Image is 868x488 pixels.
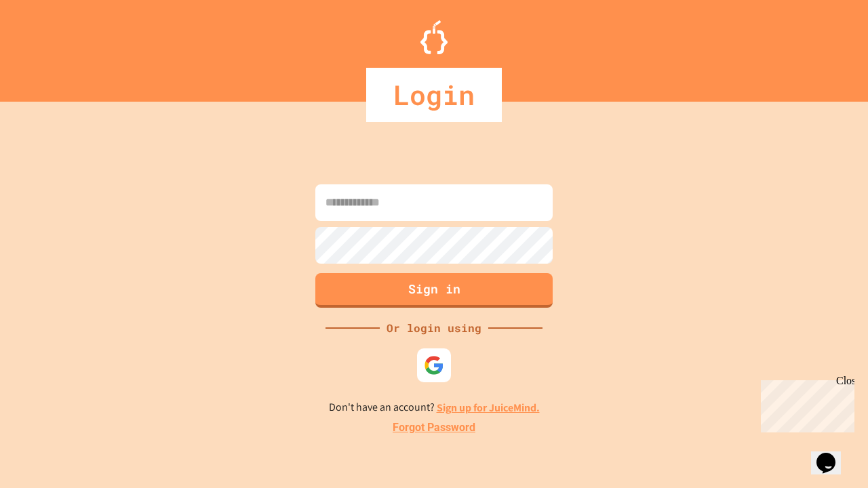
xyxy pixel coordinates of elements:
img: google-icon.svg [424,355,444,375]
a: Sign up for JuiceMind. [437,401,540,415]
button: Sign in [315,273,553,308]
iframe: chat widget [811,434,854,474]
div: Or login using [380,320,488,336]
img: Logo.svg [420,20,448,54]
p: Don't have an account? [329,399,540,416]
a: Forgot Password [393,420,475,436]
iframe: chat widget [755,375,854,432]
div: Chat with us now!Close [5,5,94,86]
div: Login [366,68,502,122]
